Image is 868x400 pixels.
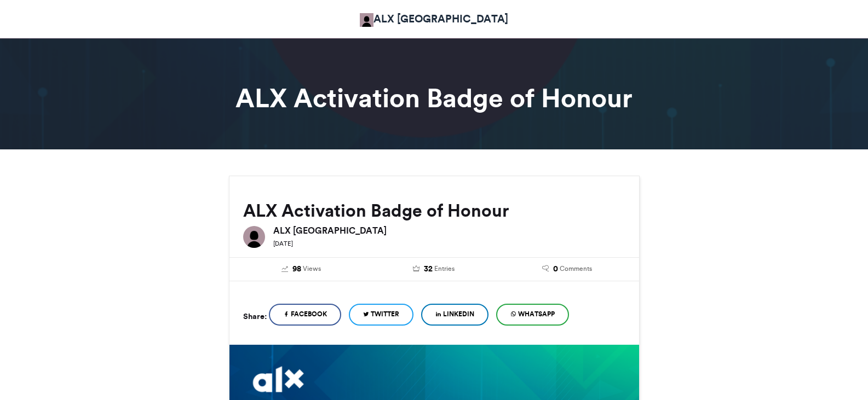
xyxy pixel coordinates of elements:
[360,13,373,27] img: ALX Africa
[243,263,360,275] a: 98 Views
[553,263,558,275] span: 0
[130,85,738,111] h1: ALX Activation Badge of Honour
[509,263,625,275] a: 0 Comments
[443,309,474,319] span: LinkedIn
[434,264,455,274] span: Entries
[291,309,327,319] span: Facebook
[518,309,555,319] span: WhatsApp
[243,226,265,248] img: ALX Africa
[273,240,293,247] small: [DATE]
[349,304,413,326] a: Twitter
[496,304,569,326] a: WhatsApp
[243,309,267,323] h5: Share:
[360,11,508,27] a: ALX [GEOGRAPHIC_DATA]
[303,264,321,274] span: Views
[292,263,301,275] span: 98
[421,304,488,326] a: LinkedIn
[273,226,625,235] h6: ALX [GEOGRAPHIC_DATA]
[371,309,399,319] span: Twitter
[269,304,341,326] a: Facebook
[376,263,492,275] a: 32 Entries
[560,264,592,274] span: Comments
[243,201,625,221] h2: ALX Activation Badge of Honour
[424,263,433,275] span: 32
